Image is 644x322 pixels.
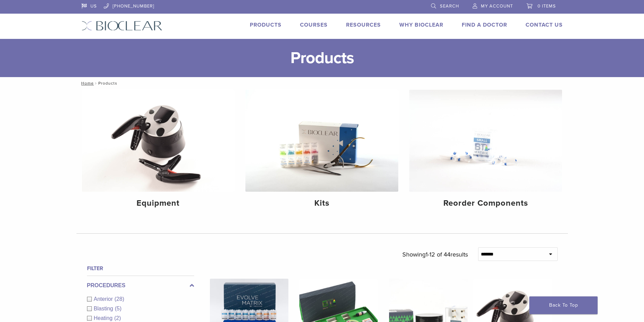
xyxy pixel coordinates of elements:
a: Contact Us [526,21,563,28]
span: (28) [115,296,124,302]
span: / [94,82,98,85]
span: 1-12 of 44 [426,251,450,258]
img: Bioclear [82,21,162,31]
span: Blasting [94,306,115,311]
nav: Products [76,77,568,89]
span: Anterior [94,296,115,302]
a: Home [79,81,94,86]
h4: Equipment [87,197,229,209]
span: Heating [94,315,114,321]
span: My Account [481,3,513,9]
p: Showing results [402,247,468,262]
span: (5) [115,306,121,311]
a: Why Bioclear [399,21,443,28]
span: 0 items [538,3,556,9]
img: Equipment [82,90,235,192]
img: Kits [245,90,398,192]
a: Find A Doctor [462,21,507,28]
img: Reorder Components [409,90,562,192]
a: Back To Top [529,296,598,314]
h4: Filter [87,264,194,273]
a: Resources [346,21,381,28]
a: Reorder Components [409,90,562,214]
a: Equipment [82,90,235,214]
a: Kits [245,90,398,214]
label: Procedures [87,281,194,290]
a: Products [250,21,282,28]
h4: Reorder Components [415,197,557,209]
span: Search [440,3,459,9]
span: (2) [114,315,121,321]
h4: Kits [251,197,393,209]
a: Courses [300,21,328,28]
